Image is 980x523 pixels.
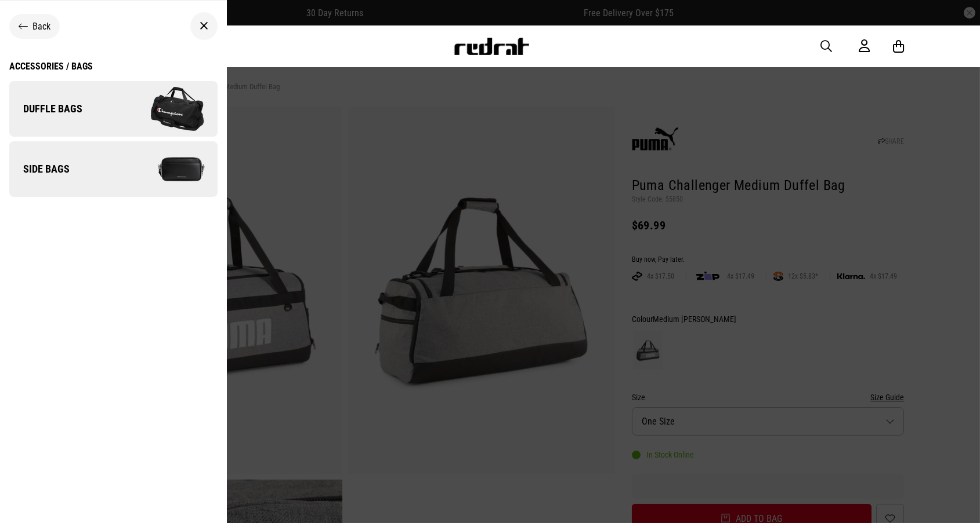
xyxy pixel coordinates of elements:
[9,141,218,197] a: Side Bags Side Bags
[113,80,217,138] img: Duffle Bags
[9,5,44,39] button: Open LiveChat chat widget
[453,38,530,55] img: Redrat logo
[9,162,70,176] span: Side Bags
[9,61,93,81] a: Accessories / Bags
[32,21,50,32] span: Back
[113,140,217,198] img: Side Bags
[9,81,218,137] a: Duffle Bags Duffle Bags
[9,102,82,116] span: Duffle Bags
[9,61,93,72] div: Accessories / Bags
